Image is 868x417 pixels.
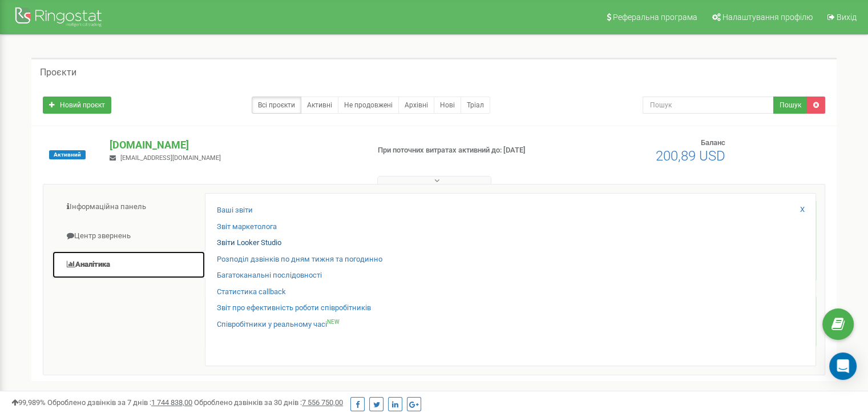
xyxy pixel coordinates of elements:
[52,251,205,279] a: Аналiтика
[301,97,338,114] a: Активні
[217,319,340,330] a: Співробітники у реальному часіNEW
[217,303,371,314] a: Звіт про ефективність роботи співробітників
[613,13,697,22] span: Реферальна програма
[217,270,322,281] a: Багатоканальні послідовності
[701,138,725,147] span: Баланс
[194,398,343,407] span: Оброблено дзвінків за 30 днів :
[151,398,192,407] u: 1 744 838,00
[252,97,301,114] a: Всі проєкти
[434,97,461,114] a: Нові
[52,193,205,221] a: Інформаційна панель
[722,13,813,22] span: Налаштування профілю
[43,97,111,114] a: Новий проєкт
[327,319,340,325] sup: NEW
[837,13,857,22] span: Вихід
[302,398,343,407] u: 7 556 750,00
[110,138,359,153] p: [DOMAIN_NAME]
[461,97,490,114] a: Тріал
[47,398,192,407] span: Оброблено дзвінків за 7 днів :
[120,154,221,162] span: [EMAIL_ADDRESS][DOMAIN_NAME]
[217,205,253,216] a: Ваші звіти
[338,97,399,114] a: Не продовжені
[49,150,86,159] span: Активний
[829,352,857,380] div: Open Intercom Messenger
[52,222,205,250] a: Центр звернень
[217,238,281,248] a: Звіти Looker Studio
[217,287,286,298] a: Статистика callback
[378,145,560,156] p: При поточних витратах активний до: [DATE]
[398,97,434,114] a: Архівні
[11,398,46,407] span: 99,989%
[217,222,277,232] a: Звіт маркетолога
[773,97,808,114] button: Пошук
[217,254,382,265] a: Розподіл дзвінків по дням тижня та погодинно
[656,148,725,164] span: 200,89 USD
[643,97,774,114] input: Пошук
[800,205,805,215] a: X
[40,67,76,78] h5: Проєкти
